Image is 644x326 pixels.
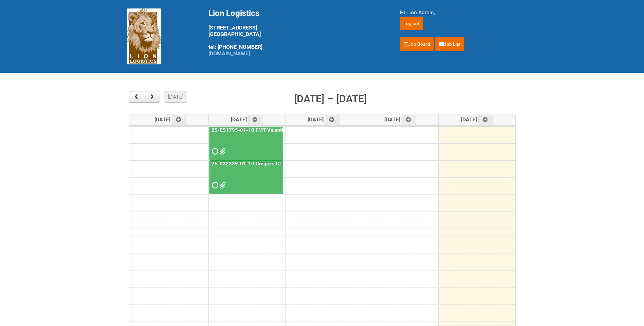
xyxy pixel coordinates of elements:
[164,91,187,103] button: [DATE]
[219,149,224,154] span: MDN_REV (2) 25-051795-01-10 LEFTOVERS.xlsx FMT Masculine Sites (002)_REV.xlsx MDN_REV (2) 25-0517...
[478,115,493,125] a: Add an event
[400,8,517,17] div: Hi Lion Admin,
[294,91,367,107] h2: [DATE] – [DATE]
[212,149,217,154] span: Requested
[231,116,263,123] span: [DATE]
[127,8,161,64] img: Lion Logistics
[172,115,187,125] a: Add an event
[400,17,423,30] input: Log out
[208,8,383,57] div: [STREET_ADDRESS] [GEOGRAPHIC_DATA] tel: [PHONE_NUMBER]
[209,160,283,194] a: 25-032339-01-10 Crispers CLT + Online CPT - Client Mailing
[461,116,493,123] span: [DATE]
[212,183,217,188] span: Requested
[127,33,161,39] a: Lion Logistics
[210,127,322,133] a: 25-051795-01-10 FMT Valentino Masc US CLT
[248,115,263,125] a: Add an event
[435,37,464,51] a: Job List
[208,50,250,57] a: [DOMAIN_NAME]
[384,116,417,123] span: [DATE]
[308,116,340,123] span: [DATE]
[154,116,187,123] span: [DATE]
[219,183,224,188] span: Crisp.jpg 25-032339-01-10 Crispers LION FORMS MOR_2nd Mailing.xlsx 25-032339-01_LABELS_Client Mai...
[210,161,353,167] a: 25-032339-01-10 Crispers CLT + Online CPT - Client Mailing
[400,37,434,51] a: Job Board
[208,8,259,18] span: Lion Logistics
[402,115,417,125] a: Add an event
[209,127,283,161] a: 25-051795-01-10 FMT Valentino Masc US CLT
[325,115,340,125] a: Add an event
